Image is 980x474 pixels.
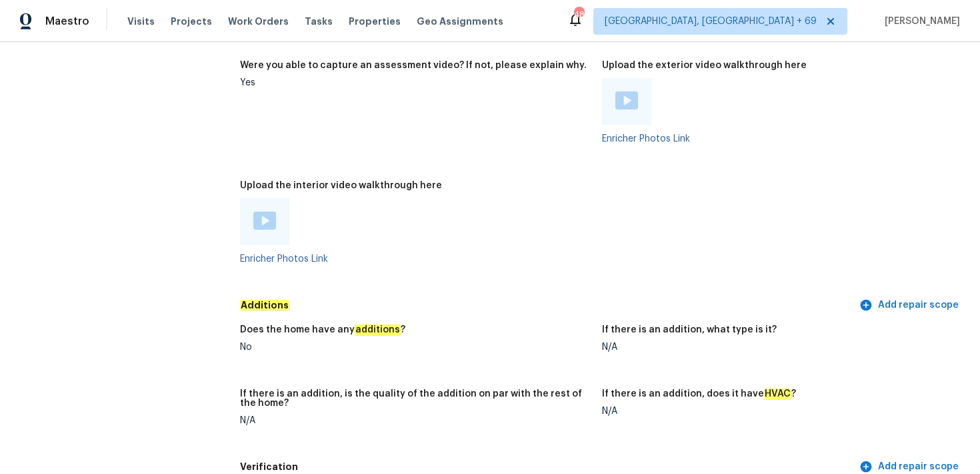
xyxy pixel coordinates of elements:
h5: Upload the exterior video walkthrough here [602,61,807,70]
span: [GEOGRAPHIC_DATA], [GEOGRAPHIC_DATA] + 69 [605,15,817,28]
div: N/A [602,407,953,416]
a: Play Video [253,212,276,232]
span: Visits [127,15,155,28]
em: HVAC [764,389,791,399]
span: Tasks [305,17,333,26]
span: [PERSON_NAME] [879,15,960,28]
div: 481 [574,8,583,21]
img: Play Video [615,91,638,109]
em: Additions [240,300,289,310]
button: Add repair scope [857,293,964,318]
h5: Does the home have any ? [240,325,405,334]
h5: Were you able to capture an assessment video? If not, please explain why. [240,61,587,70]
div: No [240,342,591,352]
h5: Verification [240,460,857,474]
img: Play Video [253,212,276,230]
span: Maestro [45,15,89,28]
div: N/A [602,342,953,352]
a: Play Video [615,91,638,111]
h5: Upload the interior video walkthrough here [240,181,442,190]
h5: If there is an addition, is the quality of the addition on par with the rest of the home? [240,389,591,408]
span: Properties [349,15,401,28]
div: N/A [240,416,591,425]
h5: If there is an addition, does it have ? [602,389,796,399]
a: Enricher Photos Link [602,134,690,144]
span: Work Orders [228,15,289,28]
span: Projects [171,15,212,28]
h5: If there is an addition, what type is it? [602,325,777,334]
em: additions [355,324,401,335]
div: Yes [240,78,591,87]
span: Add repair scope [862,297,959,314]
span: Geo Assignments [417,15,503,28]
a: Enricher Photos Link [240,254,328,264]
